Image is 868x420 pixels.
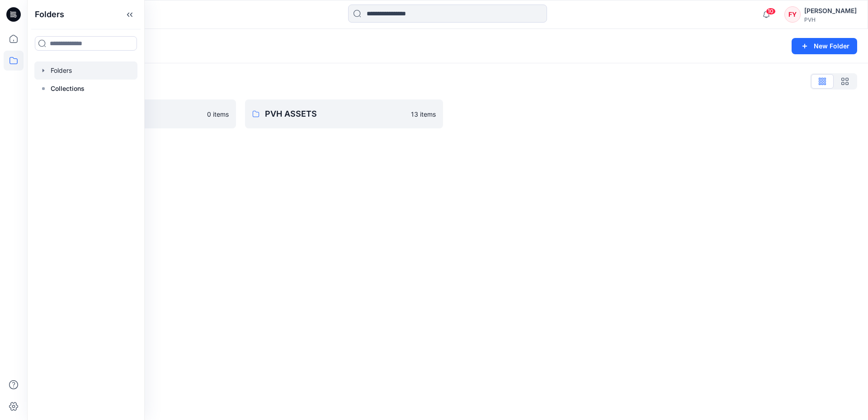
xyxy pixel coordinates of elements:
[207,109,229,119] p: 0 items
[265,108,406,120] p: PVH ASSETS
[51,83,85,94] p: Collections
[766,8,776,15] span: 10
[411,109,436,119] p: 13 items
[245,99,443,128] a: PVH ASSETS13 items
[792,38,857,54] button: New Folder
[784,6,801,23] div: FY
[804,16,857,23] div: PVH
[804,5,857,16] div: [PERSON_NAME]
